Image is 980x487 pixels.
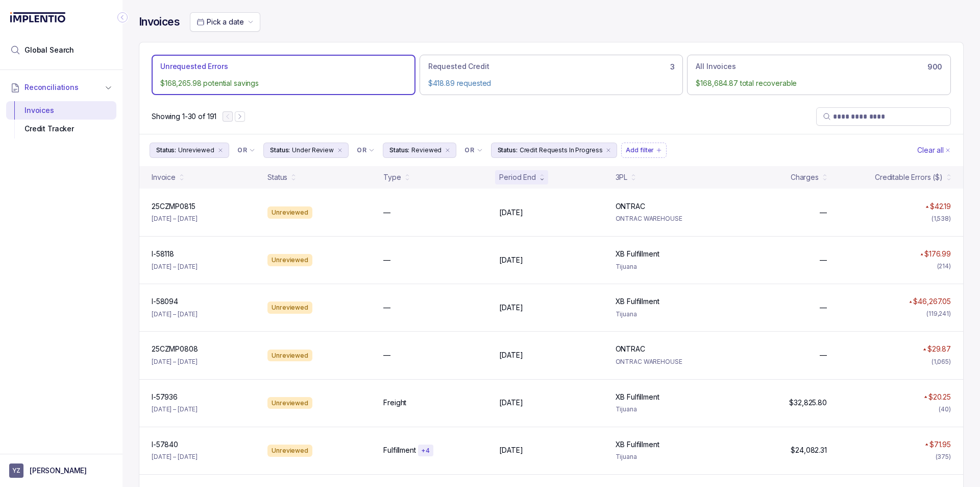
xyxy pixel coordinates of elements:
span: User initials [9,463,23,478]
div: Collapse Icon [116,11,129,24]
span: Global Search [24,45,74,55]
span: Reconciliations [24,82,79,92]
p: Credit Requests In Progress [520,145,603,155]
img: red pointer upwards [925,443,928,446]
p: ONTRAC WAREHOUSE [616,214,719,224]
p: Status: [270,145,290,155]
p: $42.19 [930,201,951,212]
ul: Action Tab Group [152,55,951,95]
p: $32,825.80 [789,398,827,408]
p: Showing 1-30 of 191 [152,111,216,122]
p: I-58118 [152,249,174,259]
div: Period End [499,172,536,182]
p: $71.95 [929,439,951,450]
div: Unreviewed [267,206,312,219]
button: User initials[PERSON_NAME] [9,463,113,478]
p: Status: [498,145,518,155]
p: [DATE] – [DATE] [152,309,198,319]
p: $46,267.05 [913,296,951,307]
p: Tijuana [616,262,719,272]
search: Date Range Picker [197,17,243,27]
p: [DATE] – [DATE] [152,214,198,224]
img: red pointer upwards [923,348,926,351]
p: [DATE] [499,398,523,408]
p: Unreviewed [178,145,214,155]
div: Unreviewed [267,302,312,314]
div: remove content [444,146,452,154]
p: [DATE] – [DATE] [152,357,198,367]
p: [DATE] [499,207,523,218]
button: Clear Filters [915,143,953,158]
p: XB Fulfillment [616,249,659,259]
div: Unreviewed [267,397,312,409]
p: I-57936 [152,392,178,402]
p: OR [237,146,247,154]
li: Filter Chip Connector undefined [237,146,255,154]
p: ONTRAC WAREHOUSE [616,357,719,367]
p: — [383,207,390,218]
p: Requested Credit [428,61,489,72]
div: (40) [939,404,951,414]
p: [DATE] [499,350,523,360]
div: Status [267,172,287,182]
p: Tijuana [616,309,719,319]
div: remove content [604,146,612,154]
p: Tijuana [616,404,719,414]
p: I-57840 [152,439,178,450]
div: Type [383,172,401,182]
p: [DATE] – [DATE] [152,404,198,414]
div: Credit Tracker [14,120,108,138]
span: Pick a date [207,17,243,26]
button: Filter Chip Reviewed [383,143,456,158]
p: + 4 [421,447,430,455]
div: remove content [216,146,225,154]
p: [PERSON_NAME] [30,466,87,476]
p: $24,082.31 [791,445,827,455]
p: Add filter [626,145,654,155]
button: Filter Chip Under Review [263,143,349,158]
p: — [820,255,827,265]
img: red pointer upwards [925,205,928,208]
p: Reviewed [411,145,442,155]
h6: 900 [927,63,942,71]
div: (375) [936,452,951,462]
p: 25CZMP0808 [152,344,198,354]
p: Status: [156,145,176,155]
p: [DATE] [499,255,523,265]
p: $168,265.98 potential savings [160,78,407,88]
div: Remaining page entries [152,111,216,122]
div: Charges [791,172,819,182]
div: (1,065) [932,357,951,367]
img: red pointer upwards [924,396,927,398]
p: — [820,303,827,313]
p: OR [464,146,474,154]
p: XB Fulfillment [616,439,659,450]
div: remove content [336,146,344,154]
div: Creditable Errors ($) [875,172,943,182]
p: — [383,303,390,313]
div: Invoice [152,172,176,182]
p: $20.25 [928,392,951,402]
button: Filter Chip Connector undefined [460,143,486,157]
p: — [820,207,827,218]
p: I-58094 [152,296,178,307]
button: Next Page [235,111,245,122]
p: XB Fulfillment [616,296,659,307]
p: Tijuana [616,452,719,462]
div: Reconciliations [6,99,116,141]
ul: Filter Group [150,143,915,158]
li: Filter Chip Unreviewed [150,143,229,158]
p: — [383,350,390,360]
p: $168,684.87 total recoverable [696,78,942,88]
h6: 3 [670,63,675,71]
img: red pointer upwards [909,300,912,303]
p: Unrequested Errors [160,61,228,72]
p: [DATE] – [DATE] [152,452,198,462]
button: Filter Chip Credit Requests In Progress [491,143,618,158]
p: OR [357,146,366,154]
div: Unreviewed [267,254,312,266]
p: XB Fulfillment [616,392,659,402]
